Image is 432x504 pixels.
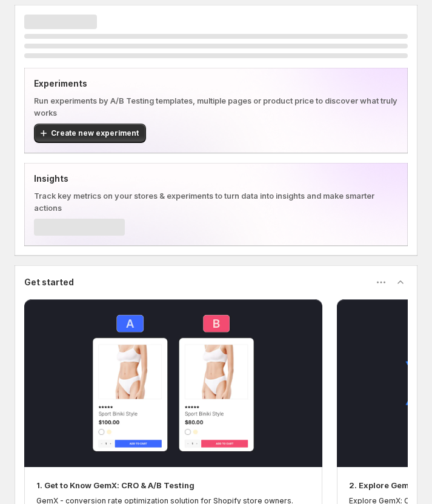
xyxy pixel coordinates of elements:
[34,173,398,185] p: Insights
[24,276,74,288] h3: Get started
[34,190,398,214] p: Track key metrics on your stores & experiments to turn data into insights and make smarter actions
[51,128,139,138] span: Create new experiment
[34,124,146,143] button: Create new experiment
[36,479,194,491] h2: 1. Get to Know GemX: CRO & A/B Testing
[34,78,398,90] p: Experiments
[24,299,322,467] button: Play video
[34,94,398,119] p: Run experiments by A/B Testing templates, multiple pages or product price to discover what truly ...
